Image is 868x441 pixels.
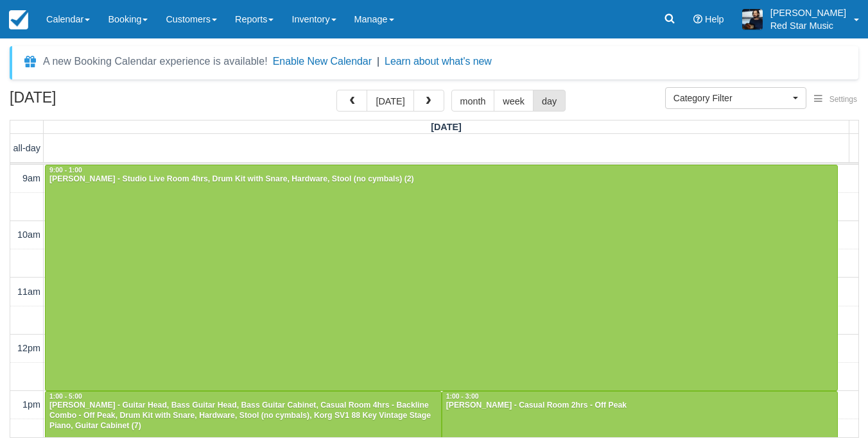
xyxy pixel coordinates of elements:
[533,90,566,112] button: day
[17,229,40,240] span: 10am
[829,95,857,104] span: Settings
[45,165,838,391] a: 9:00 - 1:00[PERSON_NAME] - Studio Live Room 4hrs, Drum Kit with Snare, Hardware, Stool (no cymbal...
[49,167,82,174] span: 9:00 - 1:00
[43,54,268,69] div: A new Booking Calendar experience is available!
[9,10,28,29] img: checkfront-main-nav-mini-logo.png
[446,401,835,411] div: [PERSON_NAME] - Casual Room 2hrs - Off Peak
[693,15,702,24] i: Help
[806,90,865,109] button: Settings
[273,55,372,68] button: Enable New Calendar
[494,90,534,112] button: week
[17,287,40,297] span: 11am
[665,87,806,109] button: Category Filter
[367,90,413,112] button: [DATE]
[377,56,379,67] span: |
[49,174,834,185] div: [PERSON_NAME] - Studio Live Room 4hrs, Drum Kit with Snare, Hardware, Stool (no cymbals) (2)
[49,401,438,431] div: [PERSON_NAME] - Guitar Head, Bass Guitar Head, Bass Guitar Cabinet, Casual Room 4hrs - Backline C...
[13,143,40,153] span: all-day
[385,56,492,67] a: Learn about what's new
[742,9,763,29] img: A1
[431,122,462,132] span: [DATE]
[673,92,790,104] span: Category Filter
[10,90,172,113] h2: [DATE]
[770,19,846,32] p: Red Star Music
[446,393,479,400] span: 1:00 - 3:00
[49,393,82,400] span: 1:00 - 5:00
[22,173,40,183] span: 9am
[770,6,846,19] p: [PERSON_NAME]
[17,343,40,353] span: 12pm
[705,14,724,24] span: Help
[22,399,40,410] span: 1pm
[451,90,495,112] button: month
